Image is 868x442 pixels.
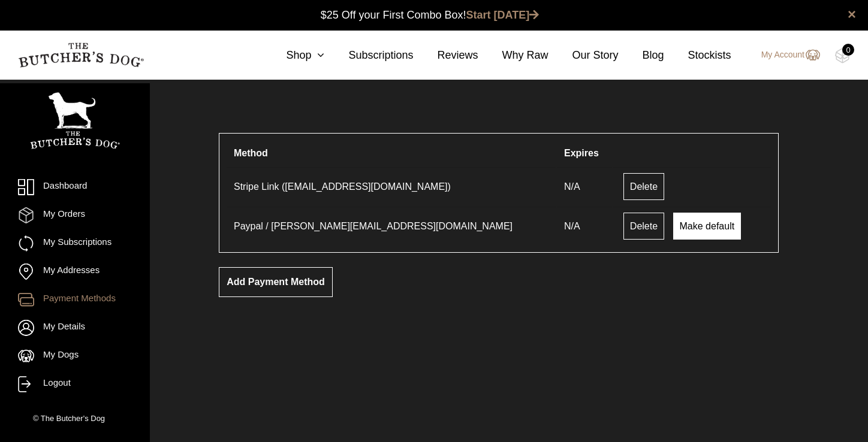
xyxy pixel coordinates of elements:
[466,9,540,21] a: Start [DATE]
[18,235,132,252] a: My Subscriptions
[564,148,599,158] span: Expires
[18,207,132,223] a: My Orders
[18,348,132,364] a: My Dogs
[234,148,268,158] span: Method
[842,44,854,56] div: 0
[848,7,856,22] a: close
[557,167,612,205] td: N/A
[413,47,478,63] a: Reviews
[749,48,820,62] a: My Account
[478,47,548,63] a: Why Raw
[262,47,324,63] a: Shop
[623,213,664,240] a: Delete
[673,213,742,240] a: Make default
[623,173,664,200] a: Delete
[664,47,731,63] a: Stockists
[30,92,120,149] img: TBD_Portrait_Logo_White.png
[324,47,413,63] a: Subscriptions
[18,179,132,195] a: Dashboard
[18,376,132,392] a: Logout
[619,47,664,63] a: Blog
[557,207,612,245] td: N/A
[18,292,132,308] a: Payment Methods
[227,207,556,245] td: Paypal / [PERSON_NAME][EMAIL_ADDRESS][DOMAIN_NAME]
[227,167,556,205] td: Stripe Link ([EMAIL_ADDRESS][DOMAIN_NAME])
[219,267,333,297] a: Add payment method
[18,264,132,280] a: My Addresses
[835,48,850,63] img: TBD_Cart-Empty.png
[548,47,619,63] a: Our Story
[18,320,132,336] a: My Details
